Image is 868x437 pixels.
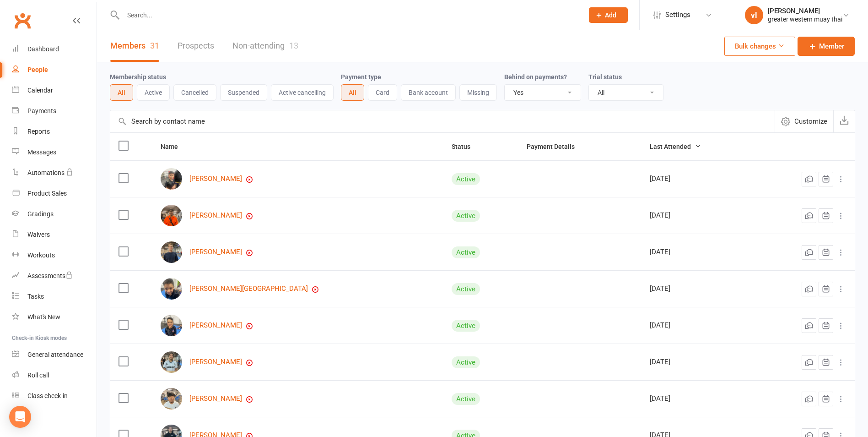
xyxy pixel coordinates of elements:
[12,266,97,286] a: Assessments
[650,212,745,219] div: [DATE]
[12,386,97,406] a: Class kiosk mode
[27,351,83,358] div: General attendance
[341,84,364,101] button: All
[768,7,842,15] div: [PERSON_NAME]
[161,205,182,226] img: Fadeel
[12,204,97,224] a: Gradings
[650,143,701,150] span: Last Attended
[189,322,242,329] a: [PERSON_NAME]
[27,293,44,300] div: Tasks
[178,30,214,62] a: Prospects
[452,210,480,222] div: Active
[12,39,97,60] a: Dashboard
[27,272,73,279] div: Assessments
[27,251,55,259] div: Workouts
[794,116,827,127] span: Customize
[27,107,56,115] div: Payments
[232,30,298,62] a: Non-attending13
[110,110,775,132] input: Search by contact name
[150,41,159,50] div: 31
[12,80,97,101] a: Calendar
[161,241,182,263] img: Emerson
[27,148,56,156] div: Messages
[401,84,456,101] button: Bank account
[27,313,60,321] div: What's New
[12,307,97,328] a: What's New
[161,168,182,190] img: Alexander
[12,101,97,121] a: Payments
[110,84,133,101] button: All
[161,278,182,300] img: Zachary
[452,246,480,258] div: Active
[452,143,480,150] span: Status
[12,344,97,365] a: General attendance kiosk mode
[27,87,53,94] div: Calendar
[452,356,480,368] div: Active
[605,11,616,19] span: Add
[27,45,59,53] div: Dashboard
[452,173,480,185] div: Active
[161,388,182,410] img: Lian
[12,163,97,183] a: Automations
[650,358,745,366] div: [DATE]
[161,315,182,336] img: Levi
[161,143,188,150] span: Name
[650,175,745,183] div: [DATE]
[12,142,97,163] a: Messages
[27,66,48,73] div: People
[527,141,585,152] button: Payment Details
[189,285,308,293] a: [PERSON_NAME][GEOGRAPHIC_DATA]
[452,320,480,332] div: Active
[12,245,97,266] a: Workouts
[189,358,242,366] a: [PERSON_NAME]
[161,141,188,152] button: Name
[27,371,49,379] div: Roll call
[724,37,795,56] button: Bulk changes
[650,395,745,403] div: [DATE]
[271,84,334,101] button: Active cancelling
[459,84,497,101] button: Missing
[452,141,480,152] button: Status
[27,392,68,399] div: Class check-in
[27,128,50,135] div: Reports
[27,169,65,176] div: Automations
[452,283,480,295] div: Active
[798,37,855,56] a: Member
[220,84,267,101] button: Suspended
[650,141,701,152] button: Last Attended
[650,285,745,293] div: [DATE]
[27,231,50,238] div: Waivers
[452,393,480,405] div: Active
[27,210,54,218] div: Gradings
[189,212,242,219] a: [PERSON_NAME]
[504,73,567,81] label: Behind on payments?
[12,183,97,204] a: Product Sales
[665,5,690,25] span: Settings
[189,175,242,183] a: [PERSON_NAME]
[12,365,97,386] a: Roll call
[368,84,397,101] button: Card
[12,224,97,245] a: Waivers
[161,351,182,373] img: Jimmy
[745,6,763,24] div: vl
[12,60,97,80] a: People
[189,248,242,256] a: [PERSON_NAME]
[650,322,745,329] div: [DATE]
[11,9,34,32] a: Clubworx
[120,9,577,22] input: Search...
[527,143,585,150] span: Payment Details
[137,84,170,101] button: Active
[768,15,842,23] div: greater western muay thai
[589,7,628,23] button: Add
[12,121,97,142] a: Reports
[12,286,97,307] a: Tasks
[588,73,622,81] label: Trial status
[189,395,242,403] a: [PERSON_NAME]
[289,41,298,50] div: 13
[9,406,31,428] div: Open Intercom Messenger
[341,73,381,81] label: Payment type
[775,110,833,132] button: Customize
[173,84,216,101] button: Cancelled
[819,41,844,52] span: Member
[110,73,166,81] label: Membership status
